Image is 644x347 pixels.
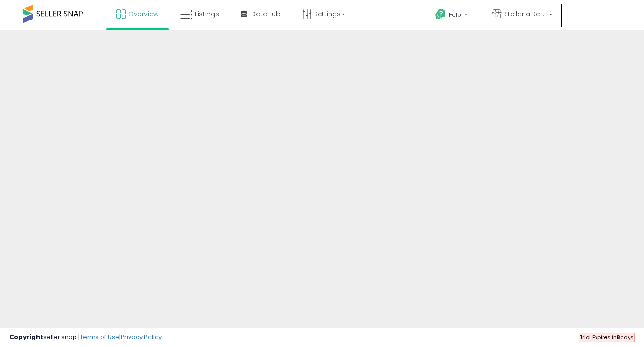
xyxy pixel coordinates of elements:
[80,333,119,341] a: Terms of Use
[617,333,620,341] b: 8
[435,8,446,20] i: Get Help
[580,333,634,341] span: Trial Expires in days
[195,9,219,19] span: Listings
[428,1,477,30] a: Help
[121,333,162,341] a: Privacy Policy
[504,9,546,19] span: Stellaria Retail
[449,11,461,19] span: Help
[128,9,158,19] span: Overview
[9,333,162,342] div: seller snap | |
[9,333,43,341] strong: Copyright
[251,9,281,19] span: DataHub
